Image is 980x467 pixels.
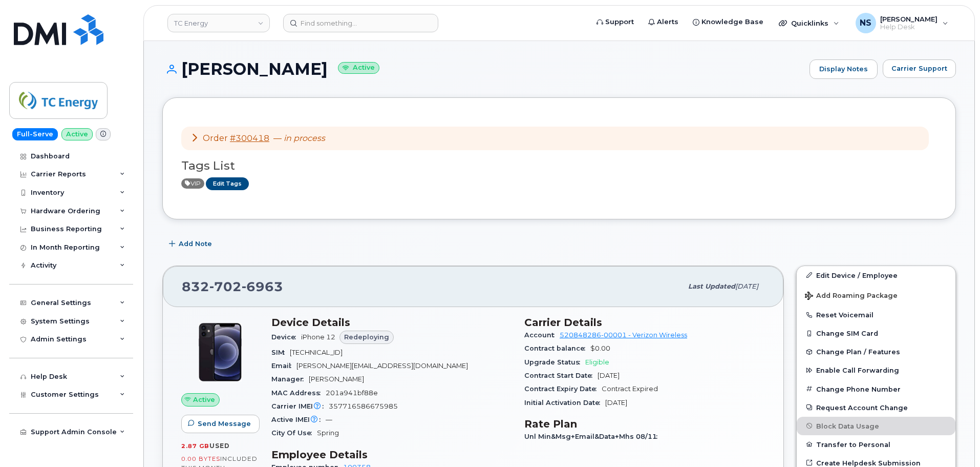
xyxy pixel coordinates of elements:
[605,399,627,407] span: [DATE]
[271,349,290,356] span: SIM
[797,380,955,398] button: Change Phone Number
[271,449,512,461] h3: Employee Details
[230,133,269,143] a: #300418
[524,358,585,366] span: Upgrade Status
[271,402,329,410] span: Carrier IMEI
[688,282,735,290] span: Last updated
[193,395,215,404] span: Active
[524,399,605,407] span: Initial Activation Date
[181,442,209,450] span: 2.87 GB
[181,455,220,462] span: 0.00 Bytes
[301,333,335,341] span: iPhone 12
[524,418,765,430] h3: Rate Plan
[273,133,325,143] span: —
[797,306,955,324] button: Reset Voicemail
[162,235,221,253] button: Add Note
[182,279,283,294] span: 832
[816,367,899,374] span: Enable Call Forwarding
[271,362,296,370] span: Email
[524,331,560,339] span: Account
[242,279,283,294] span: 6963
[797,398,955,417] button: Request Account Change
[602,385,658,393] span: Contract Expired
[296,362,468,370] span: [PERSON_NAME][EMAIL_ADDRESS][DOMAIN_NAME]
[524,372,598,379] span: Contract Start Date
[797,266,955,285] a: Edit Device / Employee
[198,419,251,429] span: Send Message
[271,416,326,423] span: Active IMEI
[598,372,620,379] span: [DATE]
[162,60,804,78] h1: [PERSON_NAME]
[524,385,602,393] span: Contract Expiry Date
[735,282,758,290] span: [DATE]
[883,59,956,78] button: Carrier Support
[809,59,878,79] a: Display Notes
[797,361,955,379] button: Enable Call Forwarding
[271,429,317,437] span: City Of Use
[181,159,937,172] h3: Tags List
[524,433,663,440] span: Unl Min&Msg+Email&Data+Mhs 08/11
[189,321,251,383] img: iPhone_12.jpg
[585,358,609,366] span: Eligible
[816,348,900,356] span: Change Plan / Features
[209,442,230,450] span: used
[271,333,301,341] span: Device
[309,375,364,383] span: [PERSON_NAME]
[329,402,398,410] span: 357716586675985
[209,279,242,294] span: 702
[206,177,249,190] a: Edit Tags
[317,429,339,437] span: Spring
[797,342,955,361] button: Change Plan / Features
[524,344,590,352] span: Contract balance
[935,422,972,459] iframe: Messenger Launcher
[344,332,389,342] span: Redeploying
[284,133,325,143] em: in process
[805,292,898,301] span: Add Roaming Package
[797,324,955,342] button: Change SIM Card
[338,62,379,74] small: Active
[181,178,204,189] span: Active
[797,285,955,306] button: Add Roaming Package
[524,316,765,329] h3: Carrier Details
[326,416,332,423] span: —
[797,417,955,435] button: Block Data Usage
[271,375,309,383] span: Manager
[290,349,343,356] span: [TECHNICAL_ID]
[181,415,260,433] button: Send Message
[797,435,955,454] button: Transfer to Personal
[203,133,228,143] span: Order
[590,344,610,352] span: $0.00
[179,239,212,249] span: Add Note
[560,331,687,339] a: 520848286-00001 - Verizon Wireless
[271,389,326,397] span: MAC Address
[891,64,947,73] span: Carrier Support
[326,389,378,397] span: 201a941bf88e
[271,316,512,329] h3: Device Details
